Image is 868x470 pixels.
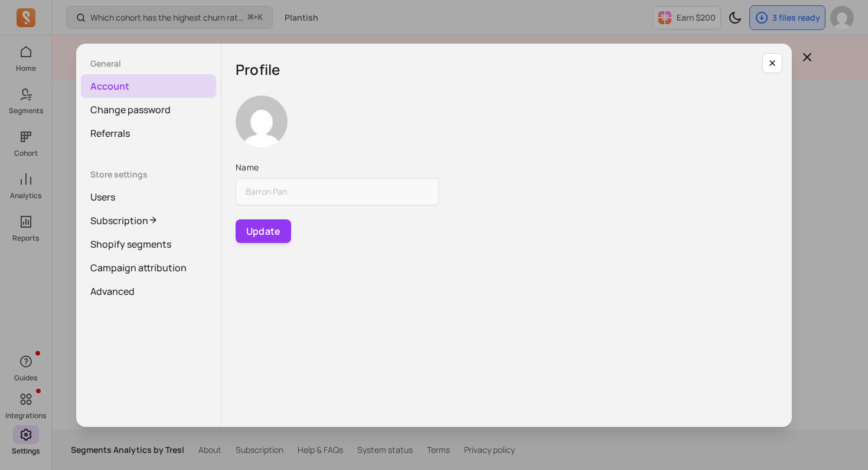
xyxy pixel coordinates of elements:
[236,178,439,205] input: Name
[81,185,216,209] a: Users
[236,219,291,243] button: Update
[81,256,216,280] a: Campaign attribution
[236,162,439,173] label: Name
[81,98,216,121] a: Change password
[81,232,216,256] a: Shopify segments
[81,280,216,303] a: Advanced
[236,58,778,81] h5: Profile
[81,74,216,98] a: Account
[81,169,216,180] p: Store settings
[81,209,216,232] a: Subscription
[81,58,216,70] p: General
[81,121,216,145] a: Referrals
[236,96,288,147] img: profile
